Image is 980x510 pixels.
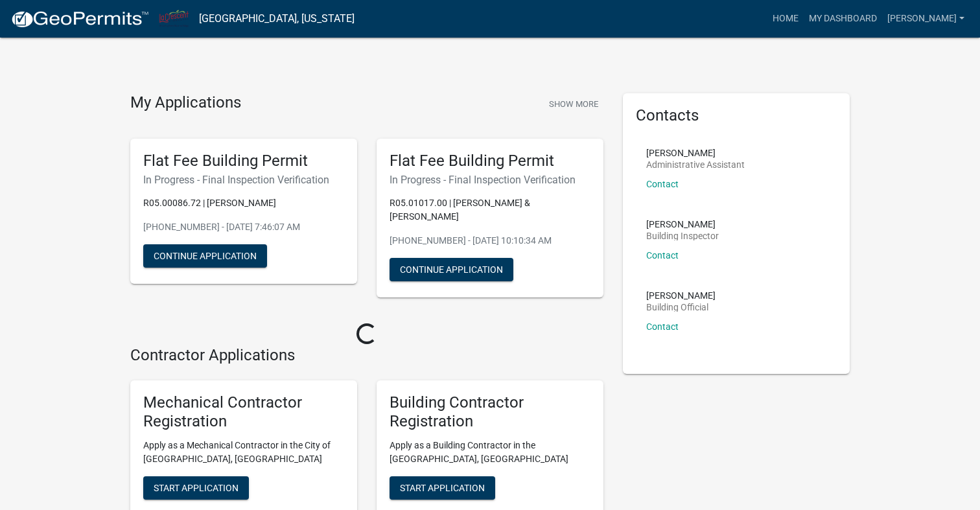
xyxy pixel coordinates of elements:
[646,231,719,240] p: Building Inspector
[390,152,590,170] h5: Flat Fee Building Permit
[390,258,513,281] button: Continue Application
[390,196,590,224] p: R05.01017.00 | [PERSON_NAME] & [PERSON_NAME]
[143,196,344,210] p: R05.00086.72 | [PERSON_NAME]
[400,482,485,493] span: Start Application
[767,6,804,31] a: Home
[154,482,239,493] span: Start Application
[130,93,241,113] h4: My Applications
[390,393,590,431] h5: Building Contractor Registration
[646,179,679,189] a: Contact
[199,8,355,30] a: [GEOGRAPHIC_DATA], [US_STATE]
[143,174,344,186] h6: In Progress - Final Inspection Verification
[143,476,249,500] button: Start Application
[143,220,344,234] p: [PHONE_NUMBER] - [DATE] 7:46:07 AM
[646,321,679,332] a: Contact
[646,220,719,229] p: [PERSON_NAME]
[646,148,745,157] p: [PERSON_NAME]
[143,439,344,466] p: Apply as a Mechanical Contractor in the City of [GEOGRAPHIC_DATA], [GEOGRAPHIC_DATA]
[646,303,716,312] p: Building Official
[544,93,603,115] button: Show More
[143,393,344,431] h5: Mechanical Contractor Registration
[636,106,837,125] h5: Contacts
[882,6,970,31] a: [PERSON_NAME]
[804,6,882,31] a: My Dashboard
[646,291,716,300] p: [PERSON_NAME]
[143,244,267,268] button: Continue Application
[390,476,495,500] button: Start Application
[143,152,344,170] h5: Flat Fee Building Permit
[646,250,679,261] a: Contact
[646,160,745,169] p: Administrative Assistant
[159,10,189,27] img: City of La Crescent, Minnesota
[390,174,590,186] h6: In Progress - Final Inspection Verification
[130,346,603,365] h4: Contractor Applications
[390,439,590,466] p: Apply as a Building Contractor in the [GEOGRAPHIC_DATA], [GEOGRAPHIC_DATA]
[390,234,590,248] p: [PHONE_NUMBER] - [DATE] 10:10:34 AM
